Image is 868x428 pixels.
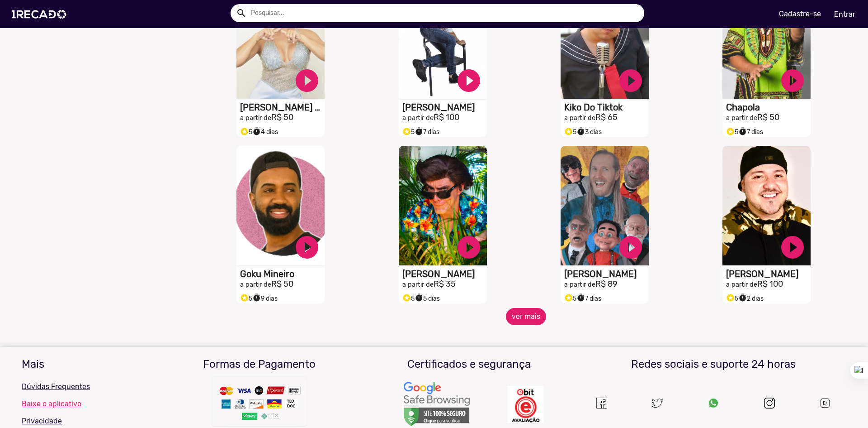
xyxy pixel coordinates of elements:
[779,234,806,261] a: play_circle_filled
[252,127,261,136] small: timer
[402,125,411,136] i: Selo super talento
[240,125,249,136] i: Selo super talento
[738,125,747,136] i: timer
[240,113,325,123] h2: R$ 50
[402,291,411,302] i: Selo super talento
[402,114,434,122] small: a partir de
[22,399,148,408] a: Baixe o aplicativo
[22,381,148,392] p: Dúvidas Frequentes
[161,358,358,371] h3: Formas de Pagamento
[399,146,487,265] video: S1RECADO vídeos dedicados para fãs e empresas
[236,8,247,19] mat-icon: Example home icon
[508,386,544,423] img: Um recado,1Recado,1 recado,vídeo de famosos,site para pagar famosos,vídeos e lives exclusivas de ...
[564,127,573,136] small: stars
[779,10,821,18] u: Cadastre-se
[506,308,546,325] button: ver mais
[455,67,482,94] a: play_circle_filled
[561,146,649,265] video: S1RECADO vídeos dedicados para fãs e empresas
[244,4,644,22] input: Pesquisar...
[402,295,415,303] span: 5
[402,293,411,302] small: stars
[726,291,735,302] i: Selo super talento
[22,358,148,371] h3: Mais
[415,291,423,302] i: timer
[738,127,747,136] small: timer
[617,67,644,94] a: play_circle_filled
[580,358,846,371] h3: Redes sociais e suporte 24 horas
[402,281,434,289] small: a partir de
[240,102,325,113] h1: [PERSON_NAME] Xuxa Cover
[726,125,735,136] i: Selo super talento
[576,127,585,136] small: timer
[403,381,471,428] img: Um recado,1Recado,1 recado,vídeo de famosos,site para pagar famosos,vídeos e lives exclusivas de ...
[708,398,719,409] img: Um recado,1Recado,1 recado,vídeo de famosos,site para pagar famosos,vídeos e lives exclusivas de ...
[726,293,735,302] small: stars
[402,128,415,136] span: 5
[252,293,261,302] small: timer
[576,293,585,302] small: timer
[564,269,649,279] h1: [PERSON_NAME]
[726,114,757,122] small: a partir de
[402,113,487,123] h2: R$ 100
[726,128,738,136] span: 5
[576,125,585,136] i: timer
[293,67,321,94] a: play_circle_filled
[415,128,439,136] span: 7 dias
[617,234,644,261] a: play_circle_filled
[415,127,423,136] small: timer
[564,125,573,136] i: Selo super talento
[564,114,595,122] small: a partir de
[415,295,440,303] span: 5 dias
[564,128,576,136] span: 5
[240,114,271,122] small: a partir de
[240,128,252,136] span: 5
[402,279,487,289] h2: R$ 35
[576,291,585,302] i: timer
[236,146,325,265] video: S1RECADO vídeos dedicados para fãs e empresas
[726,113,811,123] h2: R$ 50
[652,398,663,409] img: twitter.svg
[726,269,811,279] h1: [PERSON_NAME]
[240,127,249,136] small: stars
[576,295,601,303] span: 7 dias
[726,295,738,303] span: 5
[564,295,576,303] span: 5
[371,358,567,371] h3: Certificados e segurança
[726,102,811,113] h1: Chapola
[722,146,811,265] video: S1RECADO vídeos dedicados para fãs e empresas
[252,295,278,303] span: 9 dias
[726,279,811,289] h2: R$ 100
[564,279,649,289] h2: R$ 89
[402,102,487,113] h1: [PERSON_NAME]
[564,113,649,123] h2: R$ 65
[233,5,249,20] button: Example home icon
[764,398,775,409] img: instagram.svg
[293,234,321,261] a: play_circle_filled
[738,293,747,302] small: timer
[240,293,249,302] small: stars
[240,279,325,289] h2: R$ 50
[455,234,482,261] a: play_circle_filled
[726,127,735,136] small: stars
[22,416,148,427] p: Privacidade
[240,295,252,303] span: 5
[779,67,806,94] a: play_circle_filled
[738,128,763,136] span: 7 dias
[564,102,649,113] h1: Kiko Do Tiktok
[596,398,607,409] img: Um recado,1Recado,1 recado,vídeo de famosos,site para pagar famosos,vídeos e lives exclusivas de ...
[252,125,261,136] i: timer
[726,281,757,289] small: a partir de
[240,269,325,279] h1: Goku Mineiro
[738,291,747,302] i: timer
[564,281,595,289] small: a partir de
[252,128,278,136] span: 4 dias
[576,128,602,136] span: 3 dias
[564,293,573,302] small: stars
[564,291,573,302] i: Selo super talento
[402,127,411,136] small: stars
[402,269,487,279] h1: [PERSON_NAME]
[819,397,831,409] img: Um recado,1Recado,1 recado,vídeo de famosos,site para pagar famosos,vídeos e lives exclusivas de ...
[252,291,261,302] i: timer
[240,281,271,289] small: a partir de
